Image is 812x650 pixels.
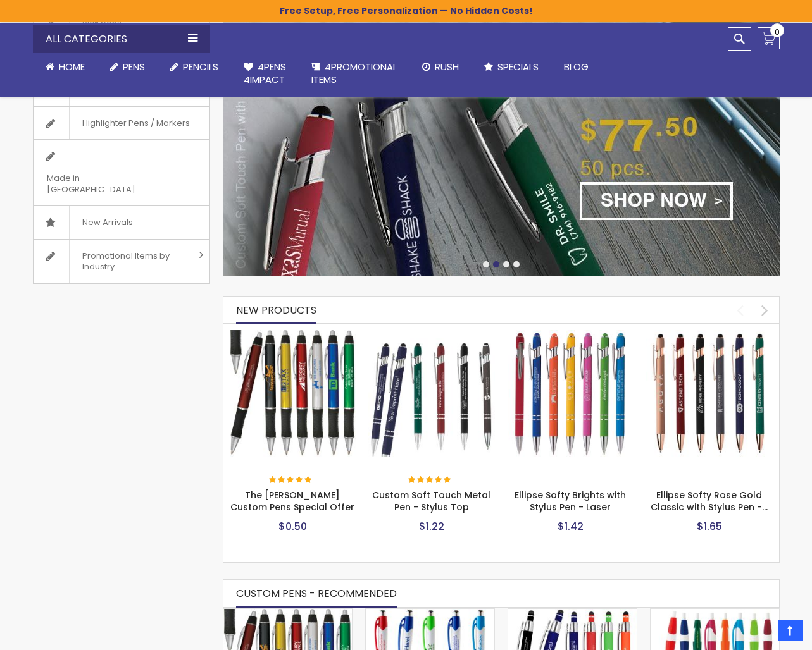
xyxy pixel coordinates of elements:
[558,519,584,534] span: $1.42
[646,329,773,340] a: Ellipse Softy Rose Gold Classic with Stylus Pen - Silver Laser
[123,60,145,73] span: Pens
[435,60,459,73] span: Rush
[758,27,780,49] a: 0
[551,53,601,81] a: Blog
[33,25,210,53] div: All Categories
[236,303,316,317] span: New Products
[244,60,286,86] span: 4Pens 4impact
[33,53,97,81] a: Home
[372,489,490,513] a: Custom Soft Touch Metal Pen - Stylus Top
[69,107,203,140] span: Highlighter Pens / Markers
[368,329,495,340] a: Custom Soft Touch Metal Pen - Stylus Top
[564,60,589,73] span: Blog
[409,53,472,81] a: Rush
[158,53,231,81] a: Pencils
[223,608,352,619] a: The Barton Custom Pens Special Offer
[34,107,209,140] a: Highlighter Pens / Markers
[508,330,634,457] img: Ellipse Softy Brights with Stylus Pen - Laser
[368,330,495,457] img: Custom Soft Touch Metal Pen - Stylus Top
[97,53,158,81] a: Pens
[278,519,307,534] span: $0.50
[59,60,85,73] span: Home
[269,476,313,485] div: 100%
[34,140,209,205] a: Made in [GEOGRAPHIC_DATA]
[697,519,722,534] span: $1.65
[729,299,751,321] div: prev
[230,330,356,457] img: The Barton Custom Pens Special Offer
[230,489,354,513] a: The [PERSON_NAME] Custom Pens Special Offer
[775,26,780,38] span: 0
[472,53,551,81] a: Specials
[508,329,634,340] a: Ellipse Softy Brights with Stylus Pen - Laser
[69,206,146,239] span: New Arrivals
[69,240,194,283] span: Promotional Items by Industry
[754,299,776,321] div: next
[408,476,453,485] div: 100%
[231,53,299,94] a: 4Pens4impact
[515,489,626,513] a: Ellipse Softy Brights with Stylus Pen - Laser
[651,489,768,513] a: Ellipse Softy Rose Gold Classic with Stylus Pen -…
[508,608,637,619] a: Celeste Soft Touch Metal Pens With Stylus - Special Offer
[34,206,209,239] a: New Arrivals
[497,60,539,73] span: Specials
[230,329,356,340] a: The Barton Custom Pens Special Offer
[183,60,218,73] span: Pencils
[311,60,397,86] span: 4PROMOTIONAL ITEMS
[34,162,178,205] span: Made in [GEOGRAPHIC_DATA]
[299,53,409,94] a: 4PROMOTIONALITEMS
[419,519,444,534] span: $1.22
[366,608,494,619] a: Avenir® Custom Soft Grip Advertising Pens
[646,330,773,457] img: Ellipse Softy Rose Gold Classic with Stylus Pen - Silver Laser
[34,240,209,283] a: Promotional Items by Industry
[236,586,397,601] span: CUSTOM PENS - RECOMMENDED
